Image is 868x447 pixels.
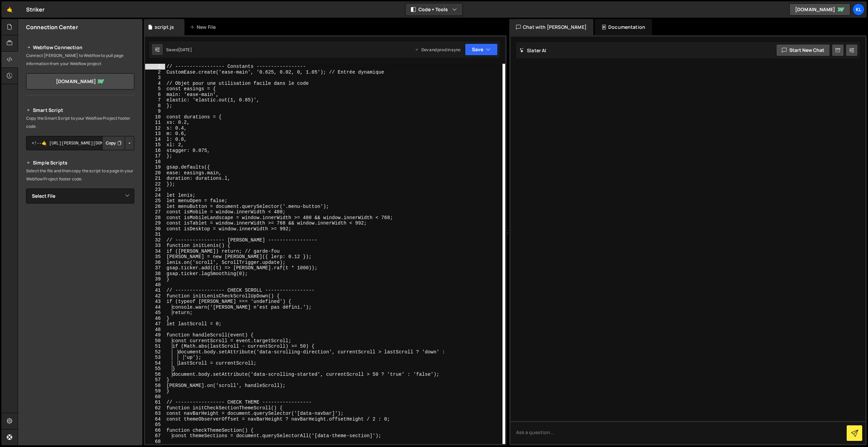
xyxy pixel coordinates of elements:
div: 28 [145,215,165,221]
div: 56 [145,372,165,377]
div: 18 [145,159,165,165]
div: Striker [26,5,44,14]
div: 32 [145,237,165,243]
iframe: YouTube video player [26,215,135,276]
div: 25 [145,198,165,204]
div: 2 [145,70,165,75]
a: [DOMAIN_NAME] [26,73,134,90]
div: 6 [145,92,165,98]
div: 37 [145,265,165,271]
div: 9 [145,109,165,114]
div: 41 [145,288,165,293]
textarea: <!--🤙 [URL][PERSON_NAME][DOMAIN_NAME]> <script>document.addEventListener("DOMContentLoaded", func... [26,136,134,150]
div: 13 [145,131,165,137]
div: 19 [145,164,165,170]
div: 35 [145,254,165,260]
div: 29 [145,220,165,226]
h2: Connection Center [26,23,78,31]
div: script.js [155,24,174,31]
div: 17 [145,153,165,159]
div: Documentation [595,19,652,35]
div: 36 [145,260,165,266]
div: 24 [145,193,165,198]
div: 42 [145,293,165,299]
a: [DOMAIN_NAME] [789,3,850,16]
div: 3 [145,75,165,81]
h2: Slater AI [519,47,547,54]
a: 🤙 [1,1,18,18]
p: Connect [PERSON_NAME] to Webflow to pull page information from your Webflow project [26,52,134,68]
div: 11 [145,120,165,125]
div: 16 [145,148,165,154]
div: 55 [145,366,165,372]
div: 59 [145,388,165,394]
div: 67 [145,433,165,439]
div: 10 [145,114,165,120]
div: Saved [166,47,192,53]
div: 21 [145,176,165,181]
h2: Smart Script [26,106,134,114]
div: 58 [145,383,165,389]
div: 53 [145,355,165,361]
button: Save [465,43,498,56]
div: 31 [145,232,165,237]
div: 33 [145,243,165,249]
div: 47 [145,321,165,327]
div: 65 [145,422,165,428]
div: 22 [145,181,165,187]
div: 5 [145,86,165,92]
div: 7 [145,97,165,103]
div: 15 [145,142,165,148]
div: 64 [145,416,165,422]
div: New File [190,24,218,31]
p: Select the file and then copy the script to a page in your Webflow Project footer code. [26,167,134,183]
button: Copy [102,136,125,150]
p: Copy the Smart Script to your Webflow Project footer code. [26,114,134,131]
div: 40 [145,282,165,288]
div: 46 [145,316,165,322]
div: 38 [145,271,165,277]
div: 27 [145,209,165,215]
div: 43 [145,299,165,305]
div: 8 [145,103,165,109]
div: 34 [145,249,165,254]
div: Button group with nested dropdown [102,136,134,150]
div: [DATE] [178,47,192,53]
div: 20 [145,170,165,176]
a: Kl [852,3,865,16]
div: 50 [145,338,165,344]
h2: Simple Scripts [26,159,134,167]
div: Dev and prod in sync [415,47,461,53]
div: 68 [145,439,165,445]
div: 52 [145,349,165,355]
div: 12 [145,125,165,131]
div: Chat with [PERSON_NAME] [509,19,593,35]
div: 44 [145,305,165,310]
div: 26 [145,204,165,210]
div: 23 [145,187,165,193]
div: 62 [145,405,165,411]
div: 45 [145,310,165,316]
div: 4 [145,81,165,86]
div: 48 [145,327,165,333]
div: 39 [145,276,165,282]
div: 63 [145,411,165,416]
div: 51 [145,344,165,349]
iframe: YouTube video player [26,280,135,341]
div: 49 [145,332,165,338]
div: 54 [145,361,165,366]
div: 14 [145,137,165,142]
div: 60 [145,394,165,400]
div: 66 [145,428,165,433]
div: 30 [145,226,165,232]
h2: Webflow Connection [26,43,134,52]
button: Code + Tools [406,3,462,16]
div: 61 [145,400,165,405]
button: Start new chat [776,44,830,56]
div: 1 [145,64,165,70]
div: 57 [145,377,165,383]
